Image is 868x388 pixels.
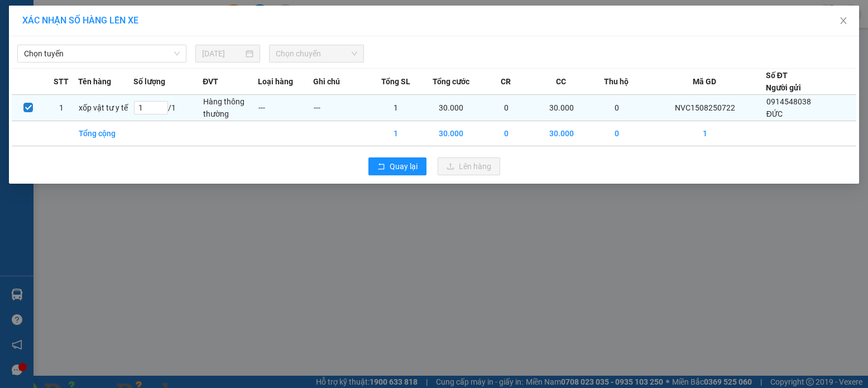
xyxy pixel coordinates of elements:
[78,95,133,121] td: xốp vật tư y tế
[258,75,293,88] span: Loại hàng
[424,95,479,121] td: 30.000
[644,121,766,146] td: 1
[203,95,258,121] td: Hàng thông thường
[534,95,589,121] td: 30.000
[12,65,147,89] span: [STREET_ADDRESS][PERSON_NAME]
[604,75,629,88] span: Thu hộ
[202,47,244,60] input: 15/08/2025
[133,75,165,88] span: Số lượng
[258,95,313,121] td: ---
[479,121,534,146] td: 0
[589,95,644,121] td: 0
[377,162,385,171] span: rollback
[390,160,418,173] span: Quay lại
[766,109,783,118] span: ĐỨC
[24,45,180,62] span: Chọn tuyến
[433,75,469,88] span: Tổng cước
[85,10,237,22] strong: CÔNG TY TNHH VĨNH QUANG
[116,24,206,36] strong: PHIẾU GỬI HÀNG
[766,69,801,94] div: Số ĐT Người gửi
[110,50,138,59] span: Website
[766,97,811,106] span: 0914548038
[534,121,589,146] td: 30.000
[45,95,78,121] td: 1
[54,75,69,88] span: STT
[839,16,848,25] span: close
[479,95,534,121] td: 0
[828,6,859,37] button: Close
[78,75,111,88] span: Tên hàng
[313,75,340,88] span: Ghi chú
[8,11,55,58] img: logo
[438,157,500,175] button: uploadLên hàng
[313,95,368,121] td: ---
[368,121,424,146] td: 1
[556,75,566,88] span: CC
[644,95,766,121] td: NVC1508250722
[501,75,511,88] span: CR
[424,121,479,146] td: 30.000
[589,121,644,146] td: 0
[22,15,138,26] span: XÁC NHẬN SỐ HÀNG LÊN XE
[368,157,426,175] button: rollbackQuay lại
[276,45,357,62] span: Chọn chuyến
[693,75,716,88] span: Mã GD
[78,121,133,146] td: Tổng cộng
[368,95,424,121] td: 1
[133,95,203,121] td: / 1
[12,65,147,89] span: VP gửi:
[124,38,197,46] strong: Hotline : 0889 23 23 23
[203,75,218,88] span: ĐVT
[381,75,410,88] span: Tổng SL
[110,49,211,59] strong: : [DOMAIN_NAME]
